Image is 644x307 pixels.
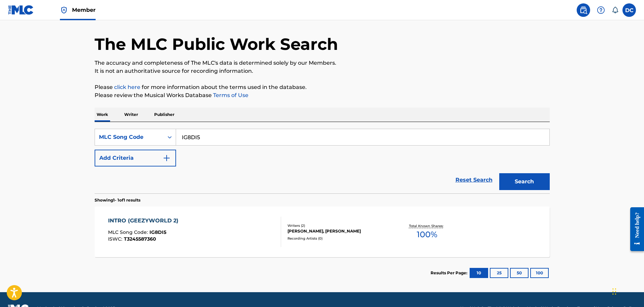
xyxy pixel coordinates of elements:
p: Total Known Shares: [409,223,445,228]
button: 10 [470,268,488,278]
button: Add Criteria [95,150,176,166]
img: 9d2ae6d4665cec9f34b9.svg [163,154,171,162]
span: IG8DI5 [149,229,166,235]
button: Search [499,173,550,190]
iframe: Chat Widget [610,275,644,307]
div: Recording Artists ( 0 ) [287,236,389,241]
a: Terms of Use [212,92,248,98]
button: 100 [530,268,549,278]
span: 100 % [417,228,437,241]
span: MLC Song Code : [108,229,149,235]
iframe: Resource Center [625,202,644,256]
p: It is not an authoritative source for recording information. [95,67,550,75]
img: help [597,6,605,14]
p: Please for more information about the terms used in the database. [95,83,550,91]
span: ISWC : [108,236,124,242]
p: The accuracy and completeness of The MLC's data is determined solely by our Members. [95,59,550,67]
p: Work [95,108,110,122]
p: Please review the Musical Works Database [95,91,550,99]
p: Writer [122,108,140,122]
form: Search Form [95,129,550,193]
button: 50 [510,268,529,278]
h1: The MLC Public Work Search [95,34,338,54]
div: Drag [612,281,616,302]
div: INTRO (GEEZYWORLD 2) [108,217,182,225]
a: INTRO (GEEZYWORLD 2)MLC Song Code:IG8DI5ISWC:T3245587360Writers (2)[PERSON_NAME], [PERSON_NAME]Re... [95,207,550,257]
div: Help [594,3,608,17]
div: Notifications [612,7,618,13]
p: Results Per Page: [431,270,469,276]
span: T3245587360 [124,236,156,242]
a: click here [114,84,140,90]
p: Showing 1 - 1 of 1 results [95,197,140,203]
img: Top Rightsholder [60,6,68,14]
div: Writers ( 2 ) [287,223,389,228]
div: [PERSON_NAME], [PERSON_NAME] [287,228,389,234]
div: MLC Song Code [99,133,160,141]
p: Publisher [152,108,176,122]
a: Public Search [577,3,590,17]
button: 25 [490,268,508,278]
span: Member [72,6,96,14]
img: search [579,6,587,14]
a: Reset Search [452,173,496,187]
div: User Menu [622,3,636,17]
img: MLC Logo [8,5,34,15]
